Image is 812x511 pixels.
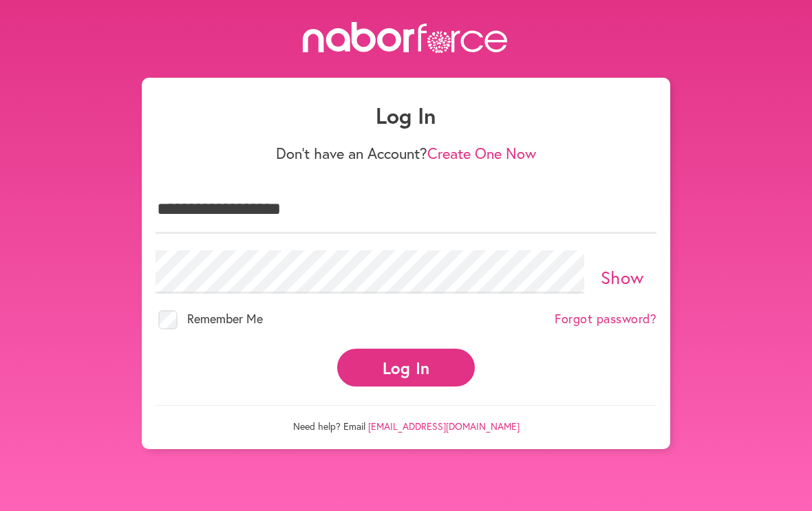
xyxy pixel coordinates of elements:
a: Create One Now [427,143,536,163]
h1: Log In [156,102,656,129]
a: Forgot password? [555,312,656,327]
a: [EMAIL_ADDRESS][DOMAIN_NAME] [368,420,520,433]
span: Remember Me [187,310,263,327]
p: Don't have an Account? [156,144,656,162]
button: Log In [337,349,475,387]
a: Show [601,265,644,289]
p: Need help? Email [156,405,656,433]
